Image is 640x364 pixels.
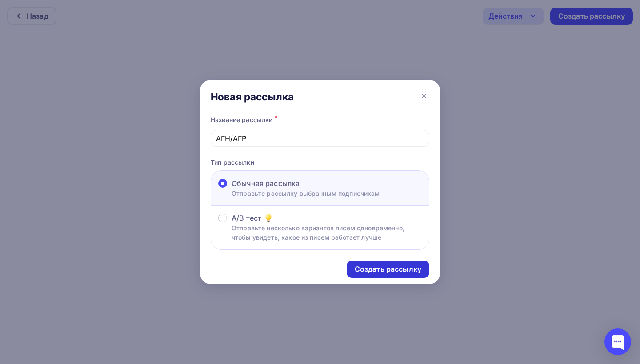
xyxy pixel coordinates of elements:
[232,189,380,198] p: Отправьте рассылку выбранным подписчикам
[211,114,429,126] div: Название рассылки
[355,264,421,274] div: Создать рассылку
[216,133,424,144] input: Придумайте название рассылки
[211,158,429,167] p: Тип рассылки
[232,223,422,242] p: Отправьте несколько вариантов писем одновременно, чтобы увидеть, какое из писем работает лучше
[211,91,294,103] div: Новая рассылка
[232,178,300,189] span: Обычная рассылка
[232,213,261,223] span: A/B тест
